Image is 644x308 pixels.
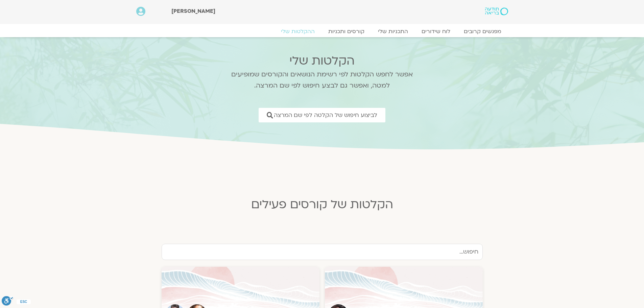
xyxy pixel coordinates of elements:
[274,112,377,118] span: לביצוע חיפוש של הקלטה לפי שם המרצה
[157,198,488,211] h2: הקלטות של קורסים פעילים
[321,28,371,35] a: קורסים ותכניות
[259,108,385,122] a: לביצוע חיפוש של הקלטה לפי שם המרצה
[415,28,457,35] a: לוח שידורים
[371,28,415,35] a: התכניות שלי
[136,28,508,35] nav: Menu
[162,244,483,260] input: חיפוש...
[274,28,321,35] a: ההקלטות שלי
[222,69,422,91] p: אפשר לחפש הקלטות לפי רשימת הנושאים והקורסים שמופיעים למטה, ואפשר גם לבצע חיפוש לפי שם המרצה.
[171,7,215,15] span: [PERSON_NAME]
[222,54,422,68] h2: הקלטות שלי
[457,28,508,35] a: מפגשים קרובים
